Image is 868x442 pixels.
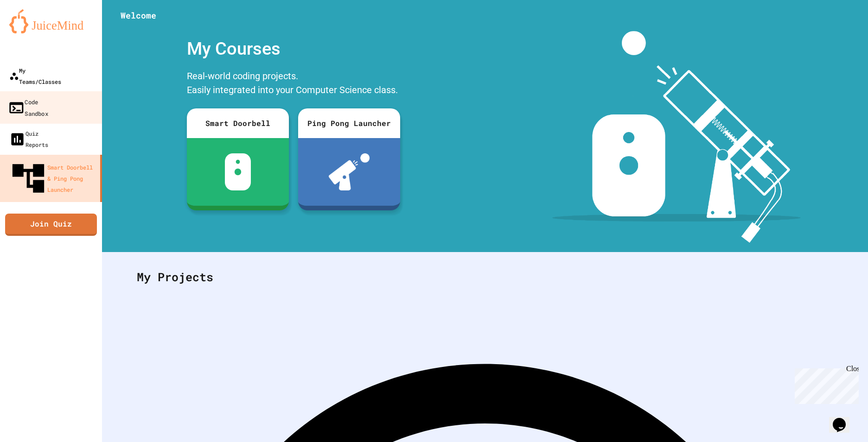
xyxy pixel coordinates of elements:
div: My Projects [128,259,842,295]
div: Smart Doorbell & Ping Pong Launcher [9,159,96,197]
div: Quiz Reports [9,128,48,150]
div: My Courses [182,31,405,67]
a: Join Quiz [5,214,97,236]
img: sdb-white.svg [225,153,251,190]
div: Smart Doorbell [187,108,289,138]
iframe: chat widget [791,365,859,404]
img: ppl-with-ball.png [329,153,370,190]
div: Real-world coding projects. Easily integrated into your Computer Science class. [182,67,405,101]
div: My Teams/Classes [9,65,61,87]
img: banner-image-my-projects.png [552,31,801,243]
div: Chat with us now!Close [4,4,64,59]
div: Ping Pong Launcher [298,108,400,138]
img: logo-orange.svg [9,9,93,33]
div: Code Sandbox [8,96,48,119]
iframe: chat widget [829,405,859,433]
